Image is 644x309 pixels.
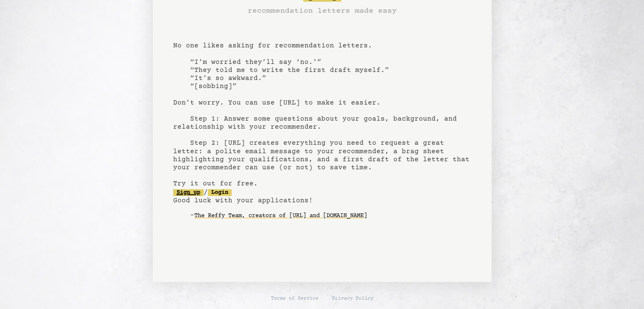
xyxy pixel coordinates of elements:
[271,295,318,302] a: Terms of Service
[190,212,471,220] div: -
[332,295,373,302] a: Privacy Policy
[194,209,367,223] a: The Reffy Team, creators of [URL] and [DOMAIN_NAME]
[248,5,397,17] h3: recommendation letters made easy
[173,189,204,196] a: Sign up
[208,189,232,196] a: Login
